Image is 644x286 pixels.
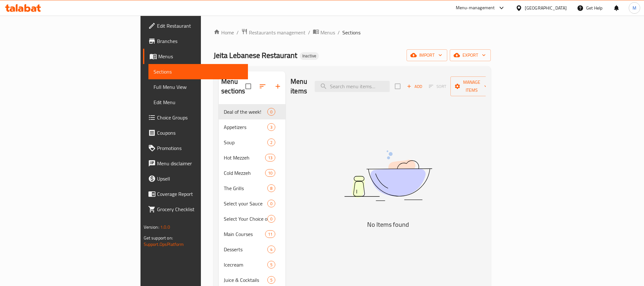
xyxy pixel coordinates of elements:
span: Add [406,83,423,90]
a: Choice Groups [143,110,248,125]
a: Branches [143,33,248,49]
div: [GEOGRAPHIC_DATA] [525,4,567,11]
a: Menus [313,28,335,37]
nav: breadcrumb [214,28,491,37]
span: Juice & Cocktails [224,276,267,284]
a: Coverage Report [143,186,248,202]
span: Sort sections [255,79,270,94]
span: Select Your Choice of Side Dish [224,215,267,223]
span: Promotions [157,144,243,152]
li: / [338,29,340,36]
span: M [633,4,636,11]
span: Select section first [425,82,450,91]
div: items [267,184,275,192]
div: items [267,123,275,131]
span: Add item [404,82,425,91]
div: Select your Sauce0 [219,196,285,211]
span: Sections [342,29,360,36]
a: Coupons [143,125,248,140]
span: Get support on: [144,234,173,242]
div: items [267,261,275,268]
div: Soup2 [219,135,285,150]
div: items [267,276,275,284]
a: Menu disclaimer [143,156,248,171]
a: Edit Restaurant [143,18,248,33]
div: items [267,215,275,223]
button: Add section [270,79,285,94]
span: Menus [158,53,243,60]
span: 5 [268,277,275,283]
span: 1.0.0 [160,223,170,231]
span: 8 [268,185,275,191]
a: Grocery Checklist [143,202,248,217]
span: Menus [320,29,335,36]
span: Cold Mezzeh [224,169,265,177]
button: Add [404,82,425,91]
a: Sections [148,64,248,79]
span: 0 [268,201,275,207]
span: 3 [268,124,275,130]
span: Grocery Checklist [157,205,243,213]
div: Cold Mezzeh10 [219,165,285,181]
span: Hot Mezzeh [224,154,265,161]
span: Desserts [224,246,267,253]
div: Desserts4 [219,242,285,257]
input: search [315,81,390,92]
span: Edit Menu [154,98,243,106]
span: Version: [144,223,159,231]
span: 11 [265,231,275,237]
span: Upsell [157,175,243,182]
span: Main Courses [224,230,265,238]
div: items [267,246,275,253]
span: Select all sections [242,80,255,93]
span: 2 [268,139,275,146]
div: The Grills8 [219,181,285,196]
span: Edit Restaurant [157,22,243,30]
span: 0 [268,216,275,222]
a: Support.OpsPlatform [144,240,184,248]
span: 5 [268,262,275,268]
span: 4 [268,247,275,253]
span: Coupons [157,129,243,137]
span: Manage items [456,78,488,94]
button: import [407,49,447,61]
span: Menu disclaimer [157,160,243,167]
a: Upsell [143,171,248,186]
span: 13 [265,155,275,161]
div: items [265,154,275,161]
a: Promotions [143,140,248,156]
a: Restaurants management [241,28,305,37]
span: Sections [154,68,243,75]
span: Select your Sauce [224,200,267,207]
span: Restaurants management [249,29,305,36]
span: Deal of the week! [224,108,267,116]
span: 10 [265,170,275,176]
div: Deal of the week!0 [219,104,285,119]
span: Choice Groups [157,114,243,121]
span: export [455,51,486,59]
span: 0 [268,109,275,115]
span: Inactive [300,53,319,59]
div: items [265,230,275,238]
div: Select Your Choice of Side Dish0 [219,211,285,226]
span: import [412,51,442,59]
button: Manage items [450,76,493,96]
span: Icecream [224,261,267,268]
div: items [267,200,275,207]
a: Full Menu View [148,79,248,95]
button: export [450,49,491,61]
span: Appetizers [224,123,267,131]
div: Main Courses11 [219,226,285,242]
span: Soup [224,139,267,146]
span: Coverage Report [157,190,243,198]
span: Full Menu View [154,83,243,91]
a: Edit Menu [148,95,248,110]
